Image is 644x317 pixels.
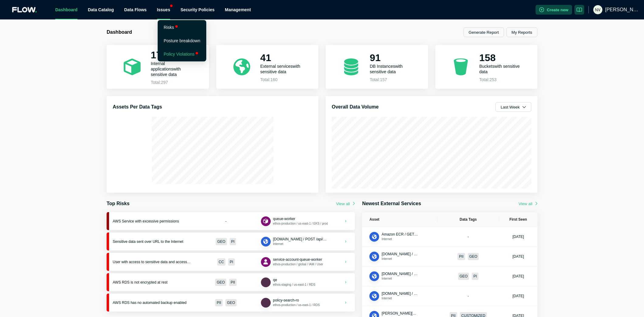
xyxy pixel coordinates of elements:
a: 91DB Instanceswith sensitive dataTotal:157 [326,45,428,89]
span: Internet [273,242,283,246]
h2: 91 [370,52,413,64]
p: DB Instances with sensitive data [370,64,413,74]
h2: 170 [151,49,194,61]
img: Application [262,218,269,224]
div: DBInstancepolicy-search-roethos-production / us-east-1 / RDS [261,298,320,308]
div: Identityservice-account-queue-workerethos-production / global / IAM / User [261,257,323,267]
a: User with access to sensitive data and access key that was not rotated for a long timeCCPIIdentit... [107,253,355,271]
span: ethos-production / us-east-1 / RDS [273,303,320,307]
div: PI [228,258,235,266]
p: Total: 160 [260,78,304,82]
span: [PERSON_NAME][DOMAIN_NAME] / POST /api/v1/*/ [382,311,469,315]
p: Internal applications with sensitive data [151,61,194,77]
a: AWS RDS is not encrypted at restGEOPIIDBInstanceqeethos-staging / us-east-1 / RDS [107,273,355,291]
span: Internet [382,257,392,260]
span: ethos-production / global / IAM / User [273,263,323,266]
img: ApiEndpoint [371,293,378,299]
button: My Reports [506,27,537,37]
div: Applicationqueue-workerethos-production / us-east-1 / EKS / production / default [261,216,328,226]
div: GEO [215,279,226,286]
button: Last Week [495,102,531,112]
div: CC [217,258,225,266]
div: PII [215,299,223,306]
h3: Assets Per Data Tags [113,103,162,111]
button: ApiEndpoint [369,291,379,301]
div: ApiEndpoint[DOMAIN_NAME] / POST /api/json/ipInternet [369,271,418,281]
button: Create new [536,5,572,15]
span: Internet [382,277,392,280]
a: Dashboard [55,7,77,12]
div: [DATE] [512,274,524,279]
div: AWS RDS has no automated backup enabled [113,301,191,305]
div: ApiEndpoint[DOMAIN_NAME] / POST /reportInternet [369,291,418,301]
img: ApiEndpoint [371,234,378,240]
button: [DOMAIN_NAME] / POST /report [382,291,418,296]
button: [DOMAIN_NAME] / POST /api/request/ [273,237,328,242]
div: - [445,234,492,239]
p: Total: 297 [151,80,194,85]
p: Total: 253 [479,78,523,82]
span: Internet [382,237,392,241]
span: Internet [382,297,392,300]
button: [DOMAIN_NAME] / POST /api/json/ip [382,271,418,276]
img: Identity [263,259,268,264]
button: queue-worker [273,216,295,221]
a: 41External serviceswith sensitive dataTotal:160 [216,45,319,89]
img: ApiEndpoint [371,253,378,260]
button: Application [261,216,271,226]
div: AWS Service with excessive permissions [113,219,191,223]
div: ApiEndpoint[DOMAIN_NAME] / POST /api/request/Internet [261,237,328,246]
button: View all [336,202,355,206]
img: ApiEndpoint [262,238,269,245]
div: - [445,294,492,298]
div: DBInstanceqeethos-staging / us-east-1 / RDS [261,277,316,287]
div: [DATE] [512,254,524,259]
h3: Top Risks [107,200,129,207]
h3: Overall Data Volume [332,103,379,111]
h3: Newest External Services [362,200,421,207]
span: [DOMAIN_NAME] / POST /report [382,291,435,296]
a: 170Internal applicationswith sensitive dataTotal:297 [107,45,209,89]
button: ApiEndpoint [261,237,271,246]
button: View all [519,202,537,206]
div: GEO [225,299,237,306]
img: DBInstance [262,299,269,306]
div: PII [229,279,237,286]
p: Total: 157 [370,78,413,82]
button: [PERSON_NAME][DOMAIN_NAME] / POST /api/v1/*/ [382,311,418,316]
a: Policy Violations [164,52,195,57]
h2: 158 [479,52,523,64]
img: ApiEndpoint [371,273,378,280]
div: Sensitive data sent over URL to the Internet [113,239,191,244]
a: AWS Service with excessive permissions-Applicationqueue-workerethos-production / us-east-1 / EKS ... [107,212,355,230]
button: DBInstance [261,298,271,308]
button: Amazon ECR / GET /v2/datadog-agent/blobs/* [382,232,418,237]
p: Buckets with sensitive data [479,64,523,74]
span: [DOMAIN_NAME] / POST /api/request/ [273,237,336,241]
span: [DOMAIN_NAME] / GET /v1/letters/ltr_df7e0fcfcce9d2db [382,252,473,256]
h2: 41 [260,52,304,64]
th: First Seen [499,212,537,227]
div: GEO [458,273,469,280]
button: qe [273,277,277,282]
div: GEO [468,253,479,260]
div: [DATE] [512,234,524,239]
span: [DOMAIN_NAME] / POST /api/json/ip [382,272,442,276]
a: Security Policies [180,7,214,12]
button: ApiEndpoint [369,252,379,261]
img: 41fc20af0c1cf4c054f3615801c6e28a [593,5,602,14]
button: ApiEndpoint [369,232,379,242]
div: PI [472,273,478,280]
a: Risks [164,25,174,30]
span: policy-search-ro [273,298,299,302]
div: User with access to sensitive data and access key that was not rotated for a long time [113,260,191,264]
h1: Dashboard [107,29,322,35]
div: - [196,219,256,223]
div: ApiEndpoint[DOMAIN_NAME] / GET /v1/letters/ltr_df7e0fcfcce9d2dbInternet [369,252,418,261]
th: Asset [362,212,437,227]
button: DBInstance [261,277,271,287]
a: 158Bucketswith sensitive dataTotal:253 [435,45,538,89]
